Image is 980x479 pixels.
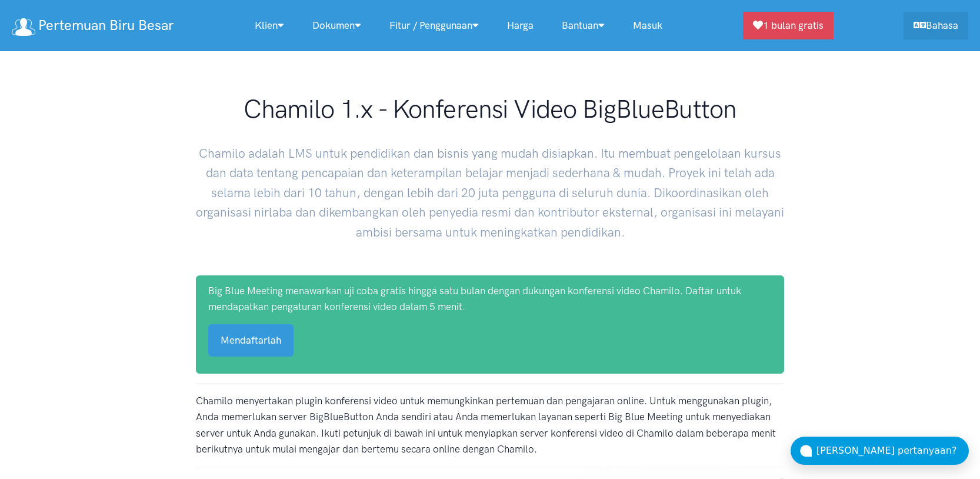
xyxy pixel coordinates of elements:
img: logo [12,18,35,36]
a: Dokumen [298,13,375,38]
a: Masuk [619,13,676,38]
p: Chamilo menyertakan plugin konferensi video untuk memungkinkan pertemuan dan pengajaran online. U... [196,393,784,457]
a: Bantuan [548,13,619,38]
a: Harga [493,13,548,38]
h1: Chamilo 1.x - Konferensi Video BigBlueButton [196,94,784,125]
a: Mendaftarlah [208,324,294,357]
p: Big Blue Meeting menawarkan uji coba gratis hingga satu bulan dengan dukungan konferensi video Ch... [208,283,772,315]
button: [PERSON_NAME] pertanyaan? [791,437,969,465]
a: 1 bulan gratis [743,12,834,39]
p: Chamilo adalah LMS untuk pendidikan dan bisnis yang mudah disiapkan. Itu membuat pengelolaan kurs... [196,134,784,242]
div: [PERSON_NAME] pertanyaan? [816,443,969,458]
a: Pertemuan Biru Besar [12,13,174,38]
a: Bahasa [904,12,968,39]
a: Fitur / Penggunaan [375,13,493,38]
a: Klien [241,13,298,38]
